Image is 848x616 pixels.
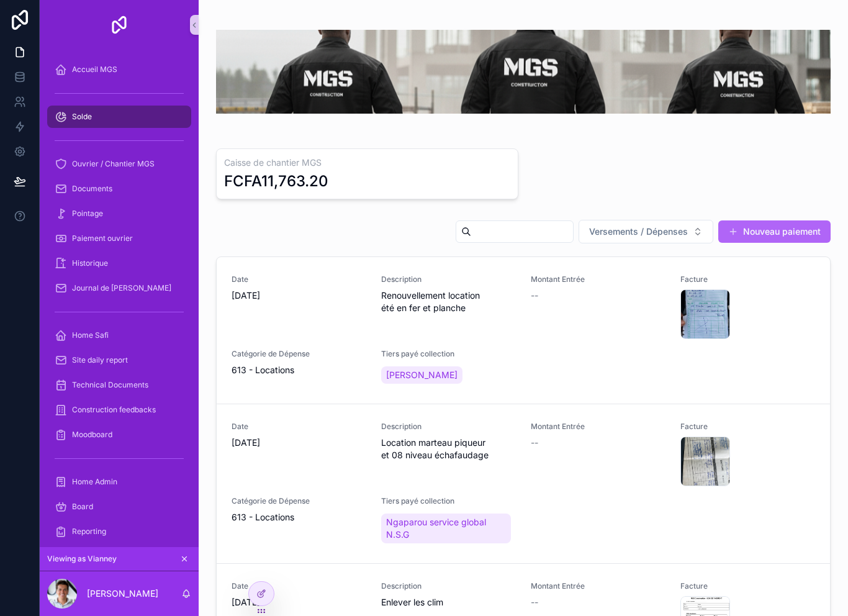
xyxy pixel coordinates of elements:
a: Ouvrier / Chantier MGS [47,153,191,175]
span: Site daily report [72,355,128,365]
a: Ngaparou service global N.S.G [381,514,511,543]
div: FCFA11,763.20 [224,171,328,191]
span: Construction feedbacks [72,405,156,415]
a: Historique [47,252,191,274]
span: Enlever les clim [381,596,516,609]
span: Tiers payé collection [381,349,516,359]
button: Select Button [579,220,713,243]
span: Paiement ouvrier [72,233,133,243]
span: Ngaparou service global N.S.G [386,516,506,541]
a: Pointage [47,202,191,225]
span: Catégorie de Dépense [232,349,366,359]
span: [DATE] [232,437,366,449]
span: Montant Entrée [531,422,665,432]
a: Home Safi [47,324,191,346]
span: Technical Documents [72,380,148,390]
span: Accueil MGS [72,65,117,75]
span: Renouvellement location été en fer et planche [381,289,516,314]
span: Solde [72,112,92,122]
span: Montant Entrée [531,581,665,591]
img: App logo [109,15,129,35]
span: 613 - Locations [232,511,294,523]
span: Date [232,581,366,591]
a: Home Admin [47,471,191,493]
a: [PERSON_NAME] [381,366,462,384]
a: Site daily report [47,349,191,371]
span: Description [381,274,516,284]
span: Description [381,422,516,432]
span: Documents [72,184,112,194]
a: Moodboard [47,423,191,446]
a: Journal de [PERSON_NAME] [47,277,191,299]
span: Viewing as Vianney [47,554,117,564]
span: [DATE] [232,289,366,302]
span: Versements / Dépenses [589,225,688,238]
p: [PERSON_NAME] [87,587,158,600]
span: Location marteau piqueur et 08 niveau échafaudage [381,437,516,461]
span: -- [531,437,538,449]
span: Ouvrier / Chantier MGS [72,159,155,169]
span: [PERSON_NAME] [386,369,458,381]
span: Montant Entrée [531,274,665,284]
a: Documents [47,178,191,200]
span: Pointage [72,209,103,219]
span: Tiers payé collection [381,496,516,506]
a: Reporting [47,520,191,543]
button: Nouveau paiement [718,220,831,243]
span: Facture [680,581,815,591]
span: Description [381,581,516,591]
span: Board [72,502,93,512]
img: 35172-Gemini_Generated_Image_pn16awpn16awpn16.png [216,30,831,114]
span: Home Admin [72,477,117,487]
a: Solde [47,106,191,128]
span: 613 - Locations [232,364,294,376]
span: Date [232,422,366,432]
h3: Caisse de chantier MGS [224,156,510,169]
a: Date[DATE]DescriptionRenouvellement location été en fer et plancheMontant Entrée--FactureCatégori... [217,257,830,404]
a: Accueil MGS [47,58,191,81]
span: Facture [680,274,815,284]
a: Date[DATE]DescriptionLocation marteau piqueur et 08 niveau échafaudageMontant Entrée--FactureCaté... [217,404,830,563]
a: Paiement ouvrier [47,227,191,250]
div: scrollable content [40,50,199,547]
span: -- [531,289,538,302]
span: Date [232,274,366,284]
span: Reporting [72,527,106,537]
span: [DATE] [232,596,366,609]
span: -- [531,596,538,609]
span: Journal de [PERSON_NAME] [72,283,171,293]
span: Facture [680,422,815,432]
span: Moodboard [72,430,112,440]
span: Home Safi [72,330,109,340]
span: Catégorie de Dépense [232,496,366,506]
span: Historique [72,258,108,268]
a: Construction feedbacks [47,399,191,421]
a: Technical Documents [47,374,191,396]
a: Board [47,496,191,518]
